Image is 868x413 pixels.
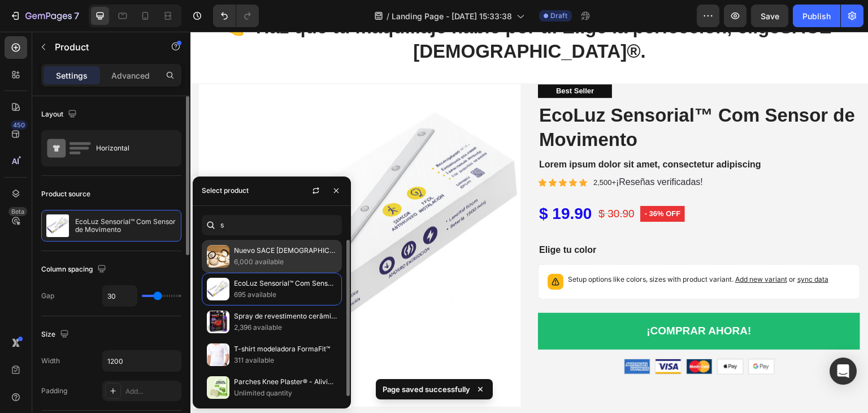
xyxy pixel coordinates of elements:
[234,355,337,366] p: 311 available
[41,386,67,396] div: Padding
[377,242,638,253] p: Setup options like colors, sizes with product variant.
[407,173,445,192] div: $ 30.90
[234,343,337,355] p: T-shirt modeladora FormaFit™
[234,388,337,399] p: Unlimited quantity
[5,5,84,27] button: 7
[46,214,69,237] img: product feature img
[207,343,229,366] img: collections
[202,186,249,196] div: Select product
[349,213,669,225] p: Elige tu color
[103,351,181,371] input: Auto
[392,10,512,22] span: Landing Page - [DATE] 15:33:38
[234,289,337,300] p: 695 available
[607,243,638,252] span: sync data
[348,171,402,193] div: $ 19.90
[597,243,638,252] span: or
[41,107,79,122] div: Layout
[234,256,337,268] p: 6,000 available
[426,145,513,155] span: ¡Reseñas verificadas!
[496,328,522,342] img: gempages_579147730316690201-41caf0d3-4ddc-487c-b34c-f969269efb39.svg
[751,5,788,27] button: Save
[234,322,337,333] p: 2,396 available
[41,327,71,342] div: Size
[348,71,670,122] h1: EcoLuz Sensorial™ Com Sensor de Movimento
[527,328,553,342] img: gempages_579147730316690201-b028a611-55b5-48e4-b1ab-a1d4f3b36c1c.svg
[207,376,229,399] img: collections
[545,243,597,252] span: Add new variant
[103,286,137,306] input: Auto
[207,278,229,300] img: collections
[234,245,337,256] p: Nuevo SACE [DEMOGRAPHIC_DATA]®
[41,189,90,199] div: Product source
[403,147,426,155] span: 2,500+
[383,384,470,395] p: Page saved successfully
[96,135,165,161] div: Horizontal
[348,281,670,318] button: ¡COMPRAR AHORA!<br>&nbsp;
[41,356,60,366] div: Width
[802,10,831,22] div: Publish
[207,245,229,268] img: collections
[387,10,389,22] span: /
[550,11,567,21] span: Draft
[366,55,403,64] p: Best Seller
[74,9,79,23] p: 7
[761,11,779,21] span: Save
[234,311,337,322] p: Spray de revestimento cerâmico 3 em 1 (235 ml)
[558,328,584,342] img: gempages_579147730316690201-67c469b8-2bf6-4d7f-ac22-f05ab0f637ac.svg
[41,262,108,277] div: Column spacing
[234,278,337,289] p: EcoLuz Sensorial™ Com Sensor de Movimento
[190,32,868,413] iframe: Design area
[11,121,27,130] div: 450
[111,70,150,81] p: Advanced
[213,5,259,27] div: Undo/Redo
[434,328,459,342] img: gempages_579147730316690201-32519e36-a98c-4b6f-832c-3274960a7051.svg
[8,207,27,216] div: Beta
[207,311,229,333] img: collections
[793,5,840,27] button: Publish
[55,40,151,54] p: Product
[830,358,857,385] div: Open Intercom Messenger
[56,70,88,81] p: Settings
[41,291,54,301] div: Gap
[125,386,179,397] div: Add...
[202,215,342,235] input: Search in Settings & Advanced
[349,127,669,139] p: Lorem ipsum dolor sit amet, consectetur adipiscing
[75,218,176,234] p: EcoLuz Sensorial™ Com Sensor de Movimento
[465,328,491,342] img: gempages_579147730316690201-d6b2aeca-f0cc-43ff-82c2-9dd0ab236380.svg
[234,376,337,388] p: Parches Knee Plaster® - Alivio del Dolor de Rodilla - 12pcs
[456,292,561,307] div: ¡COMPRAR AHORA!
[450,174,495,190] pre: - 36% off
